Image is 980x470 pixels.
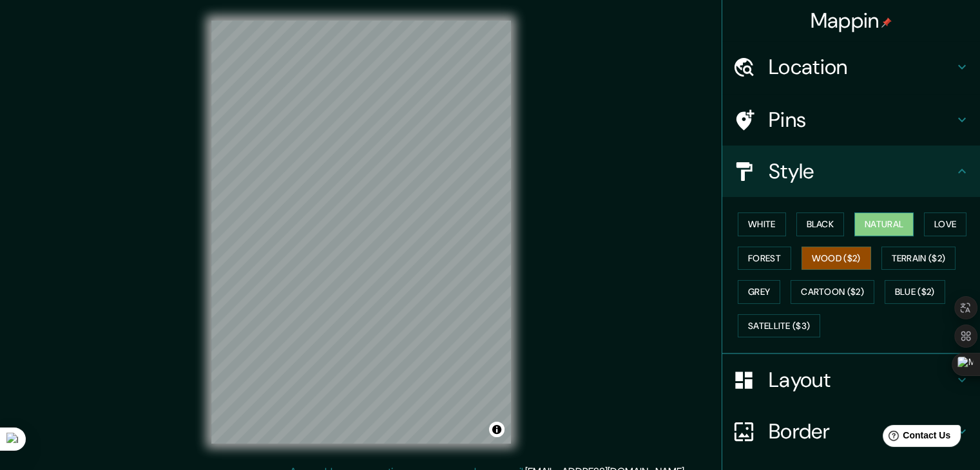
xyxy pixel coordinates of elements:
[881,247,956,270] button: Terrain ($2)
[769,54,954,80] h4: Location
[738,212,786,236] button: White
[924,212,966,236] button: Love
[722,406,980,457] div: Border
[722,354,980,406] div: Layout
[769,367,954,393] h4: Layout
[885,280,945,304] button: Blue ($2)
[802,247,871,270] button: Wood ($2)
[881,17,892,28] img: pin-icon.png
[211,21,511,444] canvas: Map
[854,212,914,236] button: Natural
[769,418,954,444] h4: Border
[738,247,791,270] button: Forest
[722,94,980,146] div: Pins
[791,280,874,304] button: Cartoon ($2)
[769,107,954,133] h4: Pins
[769,158,954,184] h4: Style
[811,8,892,33] h4: Mappin
[722,41,980,93] div: Location
[738,280,780,304] button: Grey
[865,420,966,456] iframe: Help widget launcher
[722,146,980,197] div: Style
[489,422,504,437] button: Toggle attribution
[796,212,845,236] button: Black
[738,314,820,338] button: Satellite ($3)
